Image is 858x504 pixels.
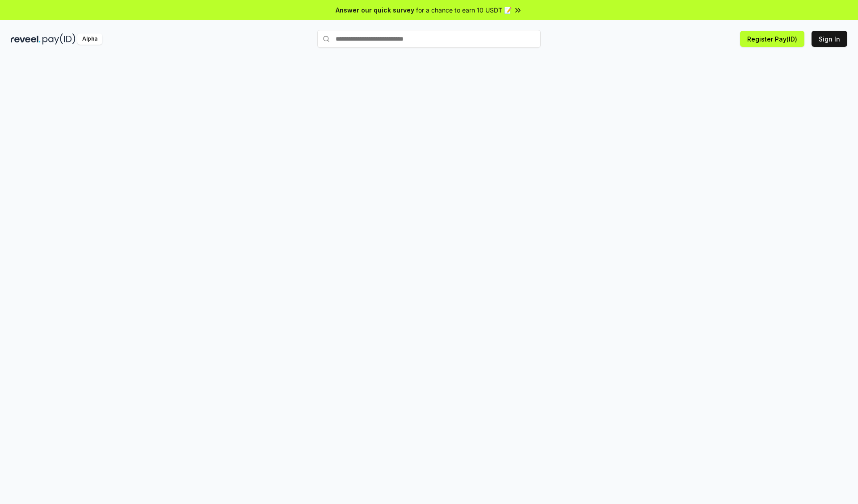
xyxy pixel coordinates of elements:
button: Register Pay(ID) [740,31,804,47]
img: pay_id [42,33,76,45]
span: Answer our quick survey [336,5,414,15]
span: for a chance to earn 10 USDT 📝 [416,5,512,15]
div: Alpha [77,33,102,45]
img: reveel_dark [11,33,41,45]
button: Sign In [812,31,847,47]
